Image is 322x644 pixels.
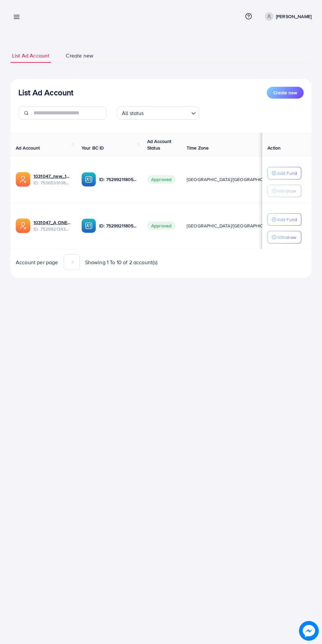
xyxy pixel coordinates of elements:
[99,175,137,183] p: ID: 7529921180598337552
[18,88,73,97] h3: List Ad Account
[34,219,71,233] div: <span class='underline'>1031047_A ONE BEDDING_1753196436598</span></br>7529921343337742352
[81,172,96,187] img: ic-ba-acc.ded83a64.svg
[267,87,304,99] button: Create new
[146,107,189,118] input: Search for option
[34,173,71,186] div: <span class='underline'>1031047_new_1754737326433</span></br>7536539138628403201
[277,233,296,241] p: Withdraw
[276,12,311,20] p: [PERSON_NAME]
[273,89,297,96] span: Create new
[187,222,278,229] span: [GEOGRAPHIC_DATA]/[GEOGRAPHIC_DATA]
[16,218,30,233] img: ic-ads-acc.e4c84228.svg
[299,621,319,641] img: image
[267,167,301,179] button: Add Fund
[262,12,311,21] a: [PERSON_NAME]
[277,169,297,177] p: Add Fund
[267,145,281,151] span: Action
[187,176,278,183] span: [GEOGRAPHIC_DATA]/[GEOGRAPHIC_DATA]
[12,52,49,59] span: List Ad Account
[147,221,175,230] span: Approved
[147,138,172,151] span: Ad Account Status
[81,145,104,151] span: Your BC ID
[267,185,301,197] button: Withdraw
[267,231,301,243] button: Withdraw
[34,179,71,186] span: ID: 7536539138628403201
[34,219,71,226] a: 1031047_A ONE BEDDING_1753196436598
[16,145,40,151] span: Ad Account
[277,187,296,195] p: Withdraw
[117,106,199,120] div: Search for option
[187,145,209,151] span: Time Zone
[267,213,301,226] button: Add Fund
[16,172,30,187] img: ic-ads-acc.e4c84228.svg
[277,216,297,223] p: Add Fund
[81,218,96,233] img: ic-ba-acc.ded83a64.svg
[66,52,93,59] span: Create new
[121,108,145,118] span: All status
[34,226,71,232] span: ID: 7529921343337742352
[85,259,158,266] span: Showing 1 To 10 of 2 account(s)
[34,173,71,179] a: 1031047_new_1754737326433
[99,222,137,230] p: ID: 7529921180598337552
[16,259,58,266] span: Account per page
[147,175,175,184] span: Approved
